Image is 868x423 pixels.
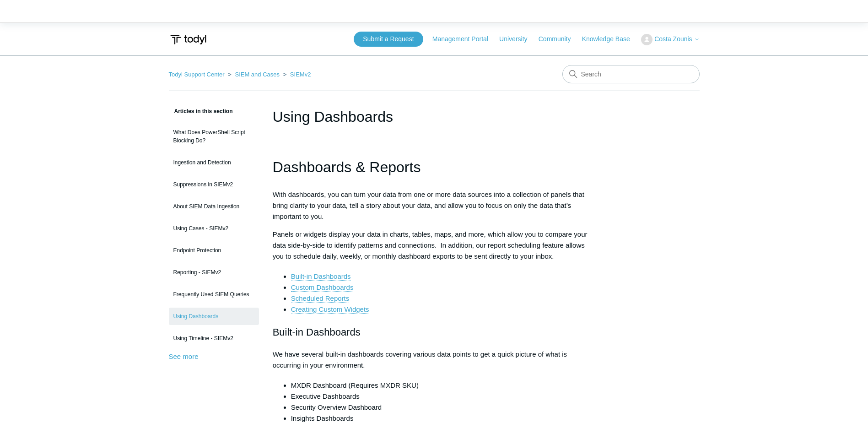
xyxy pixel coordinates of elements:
a: University [499,34,536,44]
a: Reporting - SIEMv2 [169,264,259,281]
a: Using Dashboards [169,308,259,325]
a: Custom Dashboards [291,283,354,292]
a: What Does PowerShell Script Blocking Do? [169,124,259,149]
a: SIEMv2 [290,71,311,78]
li: SIEM and Cases [226,71,281,78]
a: Ingestion and Detection [169,154,259,171]
a: Using Timeline - SIEMv2 [169,330,259,347]
h1: Dashboards & Reports [273,156,596,179]
li: MXDR Dashboard (Requires MXDR SKU) [291,380,596,391]
a: About SIEM Data Ingestion [169,198,259,215]
a: Submit a Request [354,32,423,47]
a: See more [169,352,199,360]
img: Todyl Support Center Help Center home page [169,31,208,48]
a: Frequently Used SIEM Queries [169,286,259,303]
p: We have several built-in dashboards covering various data points to get a quick picture of what i... [273,349,596,371]
p: Panels or widgets display your data in charts, tables, maps, and more, which allow you to compare... [273,229,596,262]
h2: Built-in Dashboards [273,324,596,340]
a: Endpoint Protection [169,242,259,259]
a: Todyl Support Center [169,71,225,78]
a: Management Portal [432,34,497,44]
li: Todyl Support Center [169,71,226,78]
span: Costa Zounis [654,35,692,43]
a: Community [539,34,580,44]
a: Scheduled Reports [291,294,350,303]
button: Costa Zounis [641,34,700,45]
a: SIEM and Cases [235,71,280,78]
li: Executive Dashboards [291,391,596,402]
a: Knowledge Base [582,34,639,44]
a: Creating Custom Widgets [291,305,369,314]
span: Articles in this section [169,108,233,114]
p: With dashboards, you can turn your data from one or more data sources into a collection of panels... [273,189,596,222]
h1: Using Dashboards [273,106,596,128]
input: Search [562,65,700,83]
a: Suppressions in SIEMv2 [169,176,259,193]
a: Using Cases - SIEMv2 [169,220,259,237]
li: Security Overview Dashboard [291,402,596,413]
li: SIEMv2 [281,71,311,78]
a: Built-in Dashboards [291,272,351,281]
